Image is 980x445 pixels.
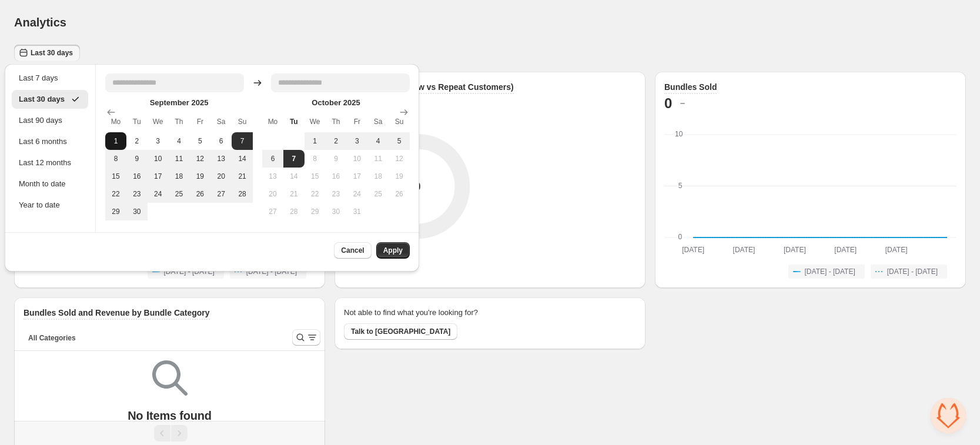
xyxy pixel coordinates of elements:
[326,203,347,220] button: Wednesday October 30 2025
[126,203,148,220] button: Monday September 30 2025
[784,246,806,254] text: [DATE]
[24,307,210,319] h3: Bundles Sold and Revenue by Bundle Category
[334,242,371,259] button: Cancel
[189,132,210,150] button: Thursday September 5 2025
[262,111,283,132] th: Monday
[14,45,80,61] button: Last 30 days
[664,81,717,93] h3: Bundles Sold
[105,203,126,220] button: Sunday September 29 2025
[305,185,326,203] button: Tuesday October 22 2025
[126,150,148,168] button: Monday September 9 2025
[169,132,190,150] button: Wednesday September 4 2025
[344,81,514,93] h3: Customer Split (New vs Repeat Customers)
[148,111,169,132] th: Wednesday
[105,111,126,132] th: Monday
[232,150,253,168] button: Saturday September 14 2025
[19,136,81,148] div: Last 6 months
[931,398,966,433] div: Open chat
[367,150,389,168] button: Friday October 11 2025
[126,132,148,150] button: Monday September 2 2025
[346,132,367,150] button: Thursday October 3 2025
[169,168,190,185] button: Wednesday September 18 2025
[389,111,410,132] th: Sunday
[169,150,190,168] button: Wednesday September 11 2025
[105,150,126,168] button: Sunday September 8 2025
[283,185,305,203] button: Monday October 21 2025
[326,168,347,185] button: Wednesday October 16 2025
[305,132,326,150] button: Tuesday October 1 2025
[389,185,410,203] button: Saturday October 26 2025
[105,168,126,185] button: Sunday September 15 2025
[664,94,672,113] h2: 0
[326,132,347,150] button: Wednesday October 2 2025
[169,185,190,203] button: Wednesday September 25 2025
[305,150,326,168] button: Tuesday October 8 2025
[678,182,683,190] text: 5
[262,150,283,168] button: Sunday October 6 2025
[126,168,148,185] button: Monday September 16 2025
[292,329,320,346] button: Search and filter results
[169,111,190,132] th: Thursday
[367,132,389,150] button: Friday October 4 2025
[210,168,232,185] button: Friday September 20 2025
[367,168,389,185] button: Friday October 18 2025
[396,104,412,121] button: Show next month, November 2025
[341,246,364,255] span: Cancel
[152,360,188,396] img: Empty search results
[344,323,457,340] button: Talk to [GEOGRAPHIC_DATA]
[148,150,169,168] button: Tuesday September 10 2025
[210,150,232,168] button: Friday September 13 2025
[834,246,857,254] text: [DATE]
[189,150,210,168] button: Thursday September 12 2025
[367,185,389,203] button: Friday October 25 2025
[283,203,305,220] button: Monday October 28 2025
[351,327,450,336] span: Talk to [GEOGRAPHIC_DATA]
[367,111,389,132] th: Saturday
[189,111,210,132] th: Friday
[105,132,126,150] button: Sunday September 1 2025
[19,157,81,169] div: Last 12 months
[210,111,232,132] th: Saturday
[232,185,253,203] button: Saturday September 28 2025
[19,115,81,126] div: Last 90 days
[148,132,169,150] button: Tuesday September 3 2025
[885,246,908,254] text: [DATE]
[232,168,253,185] button: Saturday September 21 2025
[14,15,66,29] h1: Analytics
[283,168,305,185] button: Monday October 14 2025
[19,199,81,211] div: Year to date
[232,132,253,150] button: Start of range Saturday September 7 2025
[326,185,347,203] button: Wednesday October 23 2025
[305,111,326,132] th: Wednesday
[126,111,148,132] th: Tuesday
[346,203,367,220] button: Thursday October 31 2025
[344,307,478,319] h2: Not able to find what you're looking for?
[305,203,326,220] button: Tuesday October 29 2025
[682,246,704,254] text: [DATE]
[675,130,683,138] text: 10
[28,333,76,343] span: All Categories
[14,421,325,445] nav: Pagination
[262,97,410,111] caption: October 2025
[383,246,403,255] span: Apply
[346,150,367,168] button: Thursday October 10 2025
[126,185,148,203] button: Monday September 23 2025
[305,168,326,185] button: Tuesday October 15 2025
[19,178,81,190] div: Month to date
[210,132,232,150] button: Friday September 6 2025
[262,185,283,203] button: Sunday October 20 2025
[189,168,210,185] button: Thursday September 19 2025
[148,185,169,203] button: Tuesday September 24 2025
[105,185,126,203] button: Sunday September 22 2025
[376,242,410,259] button: Apply
[210,185,232,203] button: Friday September 27 2025
[103,104,119,121] button: Show previous month, August 2025
[262,203,283,220] button: Sunday October 27 2025
[788,265,865,279] button: [DATE] - [DATE]
[326,150,347,168] button: Wednesday October 9 2025
[19,72,81,84] div: Last 7 days
[389,132,410,150] button: Saturday October 5 2025
[389,150,410,168] button: Saturday October 12 2025
[346,111,367,132] th: Friday
[128,409,212,423] p: No Items found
